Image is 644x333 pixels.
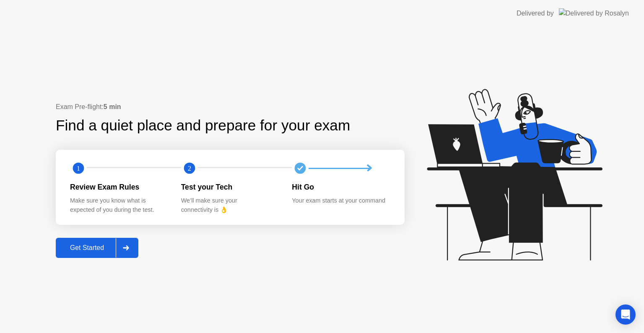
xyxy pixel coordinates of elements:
[517,8,554,18] div: Delivered by
[70,182,168,193] div: Review Exam Rules
[292,196,390,206] div: Your exam starts at your command
[181,196,279,214] div: We’ll make sure your connectivity is 👌
[77,164,80,172] text: 1
[70,196,168,214] div: Make sure you know what is expected of you during the test.
[104,103,121,110] b: 5 min
[181,182,279,193] div: Test your Tech
[56,114,351,137] div: Find a quiet place and prepare for your exam
[188,164,191,172] text: 2
[559,8,629,18] img: Delivered by Rosalyn
[56,102,405,112] div: Exam Pre-flight:
[292,182,390,193] div: Hit Go
[615,304,636,325] div: Open Intercom Messenger
[56,238,138,258] button: Get Started
[58,244,116,252] div: Get Started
